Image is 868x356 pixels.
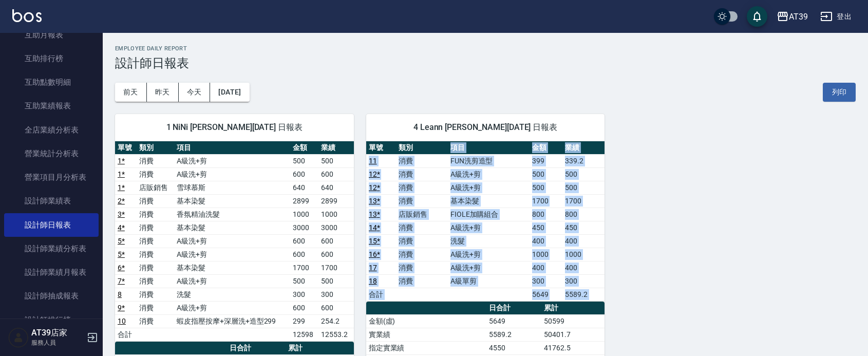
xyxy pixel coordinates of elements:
td: 254.2 [318,314,354,328]
td: 500 [530,181,562,194]
td: 500 [562,181,605,194]
td: 消費 [396,221,448,234]
td: 5649 [486,314,541,328]
td: 消費 [396,181,448,194]
td: 1700 [318,261,354,274]
a: 設計師業績月報表 [4,260,99,284]
th: 業績 [318,141,354,155]
td: 1700 [530,194,562,208]
td: 洗髮 [174,288,290,301]
td: 300 [562,274,605,288]
td: 600 [318,301,354,314]
td: 基本染髮 [174,194,290,208]
td: 店販銷售 [396,208,448,221]
td: 640 [290,181,318,194]
td: FUN洗剪造型 [448,154,530,167]
a: 17 [369,264,377,272]
td: 4550 [486,341,541,354]
a: 設計師抽成報表 [4,284,99,308]
td: 800 [530,208,562,221]
td: 消費 [137,301,174,314]
th: 單號 [366,141,396,155]
td: 400 [530,234,562,248]
td: 實業績 [366,328,487,341]
td: 600 [290,248,318,261]
td: 1000 [530,248,562,261]
a: 互助排行榜 [4,47,99,70]
td: 消費 [137,274,174,288]
td: 1000 [562,248,605,261]
td: 洗髮 [448,234,530,248]
td: 店販銷售 [137,181,174,194]
th: 業績 [562,141,605,155]
td: 消費 [137,261,174,274]
td: 500 [318,274,354,288]
td: 600 [318,234,354,248]
a: 設計師日報表 [4,213,99,237]
td: A級洗+剪 [448,221,530,234]
a: 設計師業績表 [4,189,99,213]
td: 50599 [541,314,605,328]
td: A級洗+剪 [448,261,530,274]
td: A級洗+剪 [174,301,290,314]
img: Person [8,327,29,348]
td: 1700 [290,261,318,274]
td: 基本染髮 [174,221,290,234]
td: A級洗+剪 [174,274,290,288]
td: 消費 [137,208,174,221]
td: 合計 [366,288,396,301]
td: 300 [530,274,562,288]
td: 合計 [115,328,137,341]
td: A級洗+剪 [174,248,290,261]
td: 消費 [396,167,448,181]
span: 4 Leann [PERSON_NAME][DATE] 日報表 [379,122,593,133]
button: [DATE] [210,83,249,102]
td: 1000 [290,208,318,221]
td: A級洗+剪 [174,234,290,248]
span: 1 NiNi [PERSON_NAME][DATE] 日報表 [127,122,342,133]
td: 基本染髮 [448,194,530,208]
td: 消費 [396,261,448,274]
button: save [747,6,767,27]
td: 指定實業績 [366,341,487,354]
td: 消費 [137,194,174,208]
td: 400 [562,234,605,248]
td: 2899 [290,194,318,208]
p: 服務人員 [31,338,84,347]
td: 5589.2 [562,288,605,301]
td: A級洗+剪 [448,181,530,194]
td: 399 [530,154,562,167]
a: 營業統計分析表 [4,142,99,165]
td: 消費 [137,167,174,181]
td: 消費 [396,154,448,167]
th: 日合計 [486,302,541,315]
td: 300 [318,288,354,301]
a: 18 [369,277,377,285]
h3: 設計師日報表 [115,56,856,70]
a: 10 [118,317,126,325]
td: 2899 [318,194,354,208]
button: 昨天 [147,83,179,102]
td: A級洗+剪 [448,248,530,261]
td: 消費 [396,194,448,208]
td: 600 [290,301,318,314]
td: 香氛精油洗髮 [174,208,290,221]
td: 640 [318,181,354,194]
td: 450 [530,221,562,234]
td: A級單剪 [448,274,530,288]
td: 600 [318,248,354,261]
button: 今天 [179,83,211,102]
td: FIOLE加購組合 [448,208,530,221]
td: 3000 [318,221,354,234]
td: 12598 [290,328,318,341]
a: 設計師排行榜 [4,308,99,332]
td: 消費 [137,314,174,328]
button: AT39 [772,6,812,27]
a: 8 [118,290,122,298]
button: 列印 [823,83,856,102]
th: 類別 [137,141,174,155]
th: 金額 [290,141,318,155]
td: 5589.2 [486,328,541,341]
th: 單號 [115,141,137,155]
table: a dense table [115,141,354,342]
